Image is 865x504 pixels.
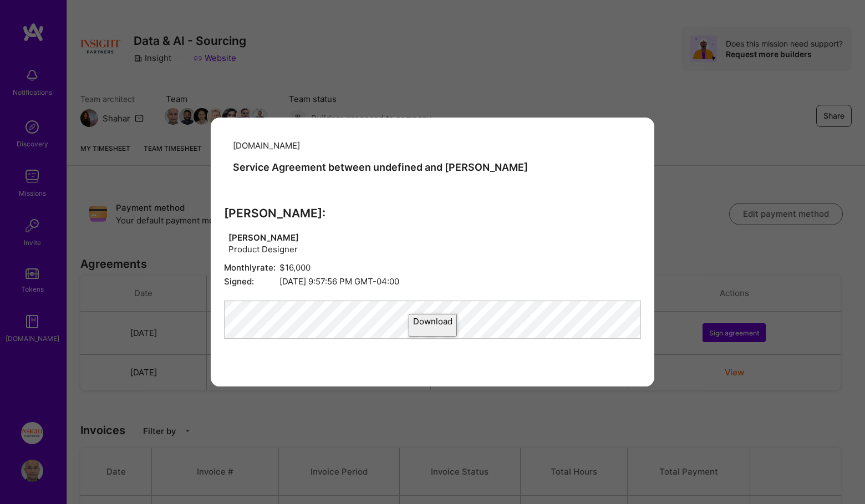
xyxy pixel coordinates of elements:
i: icon Close [635,133,642,139]
span: $16,000 [224,262,641,273]
span: [DATE] 9:57:56 PM GMT-04:00 [224,276,641,287]
h3: [PERSON_NAME]: [224,206,641,220]
button: Download [409,314,457,337]
span: Monthly rate: [224,262,279,273]
span: [PERSON_NAME] [228,232,299,243]
h3: Service Agreement between undefined and [PERSON_NAME] [233,161,528,174]
span: Product Designer [228,243,299,255]
span: [DOMAIN_NAME] [233,140,300,151]
div: modal [211,118,654,387]
span: Signed: [224,276,279,287]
